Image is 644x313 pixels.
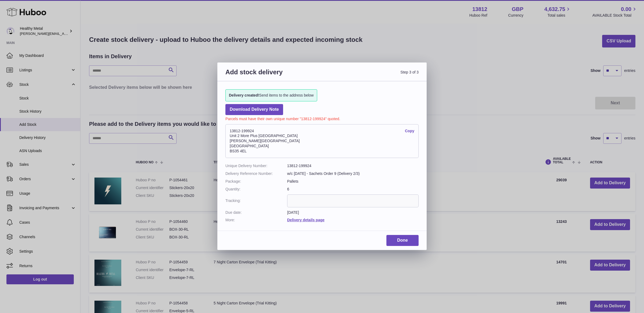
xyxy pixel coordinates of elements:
a: Download Delivery Note [225,104,283,115]
strong: Delivery created! [229,93,259,97]
p: Parcels must have their own unique number "13812-199924" quoted. [225,115,419,121]
dt: Delivery Reference Number: [225,171,287,176]
h3: Add stock delivery [225,68,322,83]
a: Copy [405,128,414,134]
dd: Pallets [287,179,419,184]
dt: Package: [225,179,287,184]
dt: Quantity: [225,187,287,192]
dd: [DATE] [287,210,419,215]
span: Step 3 of 3 [322,68,419,83]
address: 13812-199924 Unit 2 More Plus [GEOGRAPHIC_DATA] [PERSON_NAME][GEOGRAPHIC_DATA] [GEOGRAPHIC_DATA] ... [225,124,419,158]
dd: 6 [287,187,419,192]
span: Send items to the address below [229,93,314,98]
dd: w/c [DATE] - Sachets Order 9 (Delivery 2/3) [287,171,419,176]
dt: More: [225,218,287,223]
a: Done [386,235,419,246]
dt: Due date: [225,210,287,215]
dd: 13812-199924 [287,163,419,168]
a: Delivery details page [287,218,324,222]
dt: Unique Delivery Number: [225,163,287,168]
dt: Tracking: [225,194,287,207]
